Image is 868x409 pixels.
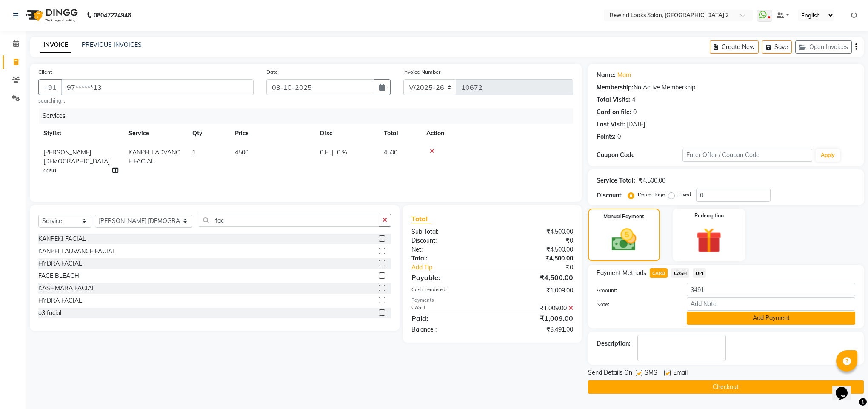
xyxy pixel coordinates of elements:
[597,95,630,104] div: Total Visits:
[492,245,580,254] div: ₹4,500.00
[38,272,79,280] div: FACE BLEACH
[492,227,580,236] div: ₹4,500.00
[617,132,621,141] div: 0
[597,339,631,348] div: Description:
[332,148,334,157] span: |
[411,297,573,304] div: Payments
[671,268,689,278] span: CASH
[337,148,347,157] span: 0 %
[320,148,328,157] span: 0 F
[235,149,248,156] span: 4500
[492,325,580,334] div: ₹3,491.00
[590,300,681,308] label: Note:
[405,325,492,334] div: Balance :
[38,296,82,305] div: HYDRA FACIAL
[638,191,665,198] label: Percentage
[795,40,852,54] button: Open Invoices
[617,71,631,80] a: Mam
[645,368,657,379] span: SMS
[597,269,646,277] span: Payment Methods
[682,149,812,162] input: Enter Offer / Coupon Code
[43,149,110,174] span: [PERSON_NAME] [DEMOGRAPHIC_DATA] casa
[405,227,492,236] div: Sub Total:
[597,132,616,141] div: Points:
[597,151,683,160] div: Coupon Code
[597,108,631,117] div: Card on file:
[230,124,315,143] th: Price
[590,286,681,294] label: Amount:
[39,108,580,124] div: Services
[507,263,580,272] div: ₹0
[597,176,635,185] div: Service Total:
[492,304,580,313] div: ₹1,009.00
[405,272,492,283] div: Payable:
[405,236,492,245] div: Discount:
[492,254,580,263] div: ₹4,500.00
[492,286,580,295] div: ₹1,009.00
[604,226,644,254] img: _cash.svg
[588,368,632,379] span: Send Details On
[627,120,645,129] div: [DATE]
[405,254,492,263] div: Total:
[128,149,180,165] span: KANPELI ADVANCE FACIAL
[405,245,492,254] div: Net:
[597,83,634,92] div: Membership:
[82,41,142,49] a: PREVIOUS INVOICES
[38,124,123,143] th: Stylist
[588,380,864,394] button: Checkout
[597,191,623,200] div: Discount:
[673,368,688,379] span: Email
[639,176,665,185] div: ₹4,500.00
[632,95,635,104] div: 4
[693,268,706,278] span: UPI
[192,149,196,156] span: 1
[597,120,625,129] div: Last Visit:
[379,124,421,143] th: Total
[492,236,580,245] div: ₹0
[123,124,187,143] th: Service
[38,309,61,317] div: o3 facial
[405,286,492,295] div: Cash Tendered:
[38,97,254,105] small: searching...
[405,313,492,323] div: Paid:
[687,283,855,296] input: Amount
[762,40,792,54] button: Save
[94,3,131,27] b: 08047224946
[403,68,440,76] label: Invoice Number
[492,313,580,323] div: ₹1,009.00
[38,68,52,76] label: Client
[687,312,855,325] button: Add Payment
[38,259,82,268] div: HYDRA FACIAL
[411,215,431,223] span: Total
[38,79,62,95] button: +91
[421,124,573,143] th: Action
[678,191,691,198] label: Fixed
[832,375,859,400] iframe: chat widget
[597,71,616,80] div: Name:
[38,235,86,243] div: KANPEKI FACIAL
[597,83,855,92] div: No Active Membership
[405,263,507,272] a: Add Tip
[687,297,855,311] input: Add Note
[266,68,278,76] label: Date
[199,214,379,227] input: Search or Scan
[187,124,230,143] th: Qty
[38,284,95,293] div: KASHMARA FACIAL
[38,247,116,256] div: KANPELI ADVANCE FACIAL
[40,37,71,53] a: INVOICE
[603,213,644,220] label: Manual Payment
[61,79,254,95] input: Search by Name/Mobile/Email/Code
[22,3,80,27] img: logo
[694,212,724,220] label: Redemption
[384,149,397,156] span: 4500
[816,149,840,162] button: Apply
[688,225,729,256] img: _gift.svg
[710,40,759,54] button: Create New
[405,304,492,313] div: CASH
[633,108,637,117] div: 0
[492,272,580,283] div: ₹4,500.00
[315,124,379,143] th: Disc
[650,268,668,278] span: CARD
